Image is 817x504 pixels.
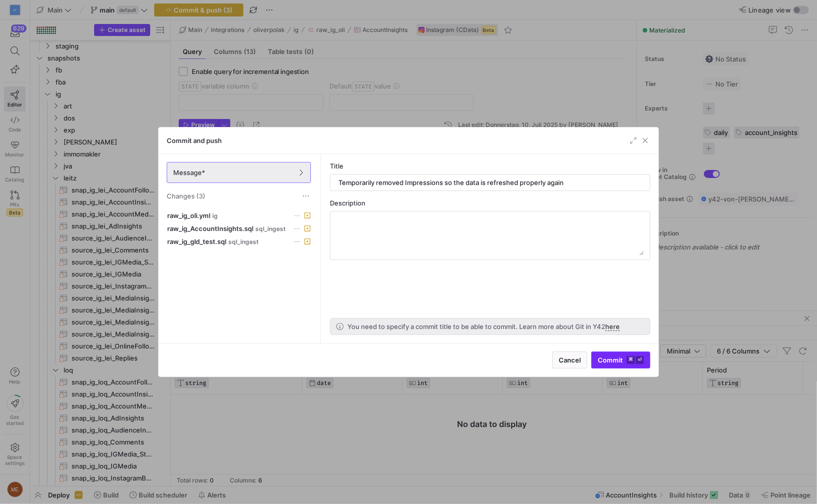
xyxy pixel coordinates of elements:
[598,356,644,364] span: Commit
[167,192,205,200] span: Changes (3)
[165,235,313,248] button: raw_ig_gld_test.sqlsql_ingest
[212,212,218,219] span: ig
[636,356,644,364] kbd: ⏎
[165,222,313,235] button: raw_ig_AccountInsights.sqlsql_ingest
[552,351,587,368] button: Cancel
[330,162,343,170] span: Title
[167,162,311,183] button: Message*
[255,225,286,232] span: sql_ingest
[167,237,226,245] span: raw_ig_gld_test.sql
[173,168,205,176] span: Message*
[347,322,620,330] p: You need to specify a commit title to be able to commit. Learn more about Git in Y42
[330,199,650,207] div: Description
[627,356,635,364] kbd: ⌘
[591,351,650,368] button: Commit⌘⏎
[559,356,581,364] span: Cancel
[165,209,313,222] button: raw_ig_oli.ymlig
[605,322,620,331] a: here
[228,238,259,245] span: sql_ingest
[167,224,253,232] span: raw_ig_AccountInsights.sql
[167,136,222,144] h3: Commit and push
[167,211,210,219] span: raw_ig_oli.yml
